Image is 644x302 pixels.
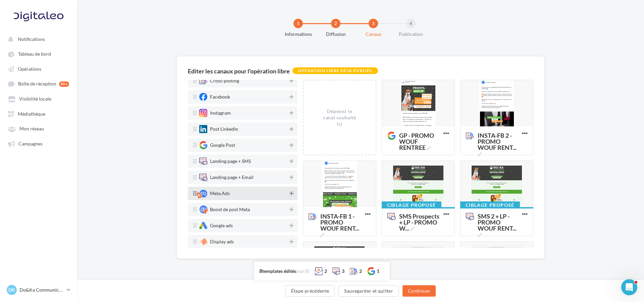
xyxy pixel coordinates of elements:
span: DK [8,287,15,293]
a: Boîte de réception 99+ [4,77,73,90]
div: Ciblage proposé [382,201,441,208]
div: 3 [342,268,344,275]
div: Google ads [210,223,233,228]
div: Landing page + Email [210,175,254,180]
div: Meta Ads [210,191,230,196]
div: 1 [377,268,379,275]
div: 2 [324,268,327,275]
span: (sur 8) [296,268,309,274]
div: Canaux [352,31,395,38]
span: Opérations [18,66,41,72]
div: Boost de post Meta [210,207,250,212]
div: Déposez le canal souhaité ici [322,108,358,127]
a: DK Do&Ka Communication [5,284,72,296]
span: INSTA-FB 1 - PROMO WOUF RENTREE [309,213,365,221]
div: Landing page + SMS [210,159,251,164]
div: 99+ [59,81,69,87]
a: Visibilité locale [4,93,73,105]
span: Campagnes [18,141,43,146]
span: Visibilité locale [19,96,51,102]
span: 8 [259,267,262,274]
span: Boîte de réception [18,81,56,87]
div: 4 [406,19,416,28]
span: Tableau de bord [18,51,51,57]
span: INSTA-FB 1 - PROMO WOUF RENT [320,213,362,237]
a: Tableau de bord [4,48,73,60]
div: Publication [389,31,432,38]
a: Médiathèque [4,108,73,120]
span: Notifications [18,36,45,42]
button: Sauvegarder et quitter [338,285,399,297]
button: Étape précédente [285,285,335,297]
div: Opération libre déjà publiée [292,67,378,74]
a: Mon réseau [4,122,73,134]
div: Google Post [210,143,235,147]
span: Mon réseau [19,126,44,132]
span: SMS 2 + LP - PROMO WOUF RENT [478,213,519,237]
div: 2 [331,19,340,28]
span: SMS Prospects + LP - PROMO W [399,213,441,231]
span: Médiathèque [18,111,45,117]
div: Display ads [210,239,234,244]
span: GP - PROMO WOUF RENTREE [387,132,443,140]
span: GP - PROMO WOUF RENTREE [399,132,441,150]
div: Facebook [210,95,230,99]
div: Diffusion [314,31,357,38]
div: Cross-posting [210,78,239,83]
span: SMS 2 + LP - PROMO WOUF RENTREE [466,213,522,221]
iframe: Intercom live chat [621,279,637,295]
a: Opérations [4,63,73,75]
div: Ciblage proposé [460,201,520,208]
span: INSTA-FB 2 - PROMO WOUF RENT [478,132,519,157]
div: 3 [369,19,378,28]
span: SMS Prospects + LP - PROMO WOUF RENTREE [387,213,443,221]
button: Notifications [4,33,70,45]
span: templates édités [262,268,296,274]
div: Post LinkedIn [210,127,238,131]
div: Instagram [210,111,231,115]
div: 2 [359,268,362,275]
button: Continuer [402,285,436,297]
p: Do&Ka Communication [19,287,64,293]
div: Editer les canaux pour l'opération libre [188,68,290,74]
div: 1 [293,19,303,28]
a: Campagnes [4,137,73,149]
span: INSTA-FB 2 - PROMO WOUF RENTREE [466,132,522,140]
div: Informations [277,31,320,38]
